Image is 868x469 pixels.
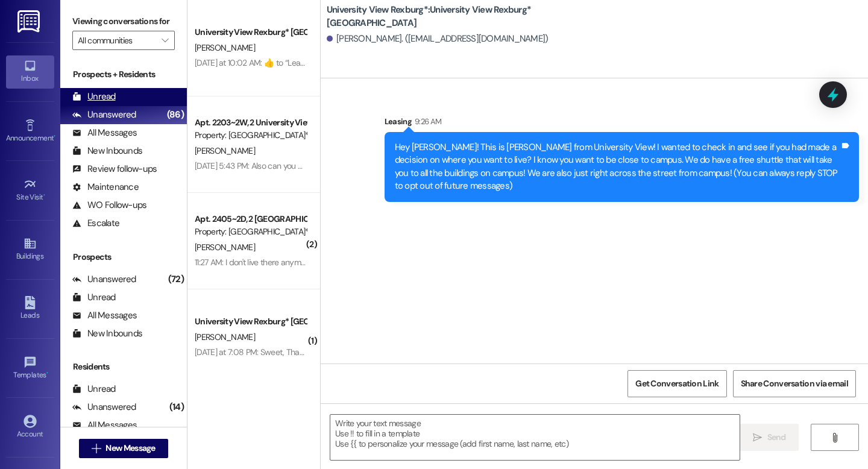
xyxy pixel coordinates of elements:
[741,377,848,390] span: Share Conversation via email
[753,433,762,442] i: 
[195,347,374,357] div: [DATE] at 7:08 PM: Sweet, Thanks! Can we do 5-9?
[195,145,255,156] span: [PERSON_NAME]
[72,401,136,414] div: Unanswered
[195,42,255,53] span: [PERSON_NAME]
[6,233,54,266] a: Buildings
[43,191,45,200] span: •
[327,4,568,30] b: University View Rexburg*: University View Rexburg* [GEOGRAPHIC_DATA]
[195,57,819,68] div: [DATE] at 10:02 AM: ​👍​ to “ Leasing (University View Rexburg*): Yes!! Please make sure you respe...
[72,217,119,230] div: Escalate
[195,315,306,328] div: University View Rexburg* [GEOGRAPHIC_DATA]
[72,127,137,139] div: All Messages
[635,377,719,390] span: Get Conversation Link
[72,12,175,31] label: Viewing conversations for
[195,116,306,129] div: Apt. 2203~2W, 2 University View Rexburg
[6,292,54,325] a: Leads
[195,213,306,225] div: Apt. 2405~2D, 2 [GEOGRAPHIC_DATA]
[72,163,157,175] div: Review follow-ups
[195,242,255,253] span: [PERSON_NAME]
[105,442,155,455] span: New Message
[60,68,187,81] div: Prospects + Residents
[92,444,101,453] i: 
[72,181,139,194] div: Maintenance
[740,424,799,451] button: Send
[6,411,54,444] a: Account
[6,55,54,88] a: Inbox
[195,26,306,39] div: University View Rexburg* [GEOGRAPHIC_DATA]
[72,90,116,103] div: Unread
[195,257,312,268] div: 11:27 AM: I don't live there anymore
[72,145,142,157] div: New Inbounds
[412,115,441,128] div: 9:26 AM
[72,109,136,121] div: Unanswered
[733,370,856,397] button: Share Conversation via email
[78,31,156,50] input: All communities
[54,132,55,140] span: •
[46,369,48,377] span: •
[72,199,146,212] div: WO Follow-ups
[165,270,187,289] div: (72)
[327,33,549,45] div: [PERSON_NAME]. ([EMAIL_ADDRESS][DOMAIN_NAME])
[6,174,54,207] a: Site Visit •
[162,36,168,45] i: 
[72,291,116,304] div: Unread
[164,105,187,124] div: (86)
[6,352,54,385] a: Templates •
[60,251,187,263] div: Prospects
[195,129,306,142] div: Property: [GEOGRAPHIC_DATA]*
[830,433,839,442] i: 
[166,398,187,417] div: (14)
[60,360,187,373] div: Residents
[385,115,859,132] div: Leasing
[17,10,42,33] img: ResiDesk Logo
[72,309,137,322] div: All Messages
[627,370,726,397] button: Get Conversation Link
[72,383,116,395] div: Unread
[195,225,306,238] div: Property: [GEOGRAPHIC_DATA]*
[767,431,786,444] span: Send
[72,273,136,286] div: Unanswered
[72,327,142,340] div: New Inbounds
[195,160,726,171] div: [DATE] 5:43 PM: Also can you send me messages to my cell phone number at [PHONE_NUMBER] this is m...
[79,439,168,458] button: New Message
[395,141,840,193] div: Hey [PERSON_NAME]! This is [PERSON_NAME] from University View! I wanted to check in and see if yo...
[195,332,255,342] span: [PERSON_NAME]
[72,419,137,432] div: All Messages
